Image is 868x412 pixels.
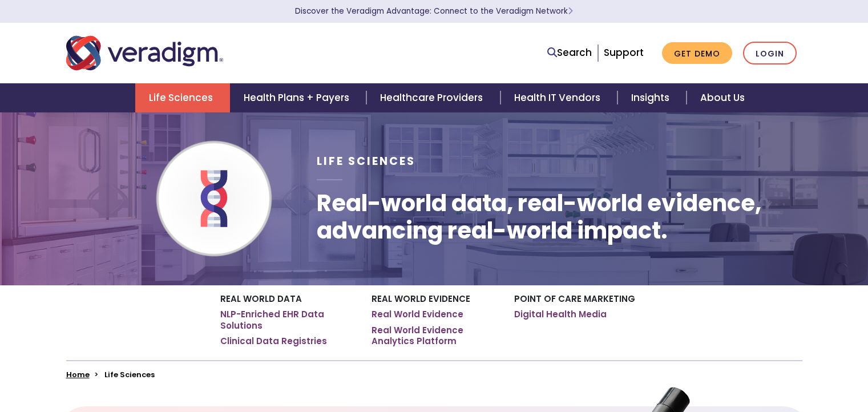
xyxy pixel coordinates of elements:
span: Life Sciences [317,154,415,169]
a: NLP-Enriched EHR Data Solutions [220,309,354,331]
a: About Us [687,83,758,112]
a: Search [547,45,592,60]
a: Real World Evidence Analytics Platform [372,325,497,347]
a: Login [743,42,797,65]
a: Life Sciences [135,83,230,112]
a: Insights [617,83,687,112]
span: Learn More [568,6,573,17]
a: Real World Evidence [372,309,463,320]
h1: Real-world data, real-world evidence, advancing real-world impact. [317,189,802,244]
a: Health IT Vendors [500,83,617,112]
a: Clinical Data Registries [220,336,327,347]
img: Veradigm logo [66,34,223,72]
a: Get Demo [662,42,732,64]
a: Home [66,369,90,380]
a: Digital Health Media [514,309,607,320]
a: Health Plans + Payers [230,83,366,112]
a: Discover the Veradigm Advantage: Connect to the Veradigm NetworkLearn More [295,6,573,17]
a: Support [604,46,644,59]
a: Healthcare Providers [366,83,500,112]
